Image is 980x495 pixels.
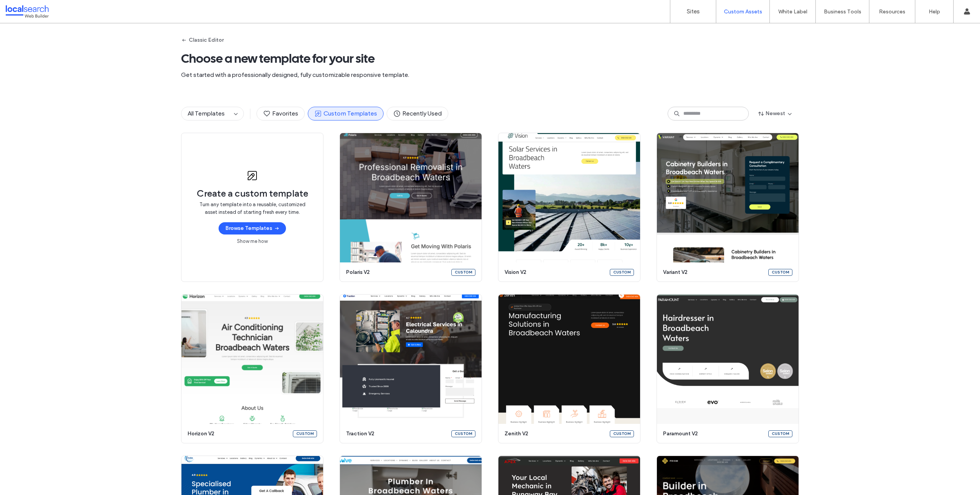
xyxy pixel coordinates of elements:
label: White Label [778,8,807,15]
a: Show me how [237,238,268,245]
div: Custom [610,269,634,276]
div: Custom [768,430,792,437]
span: Get started with a professionally designed, fully customizable responsive template. [181,71,799,79]
span: Custom Templates [314,109,377,118]
button: Favorites [256,107,305,120]
button: Classic Editor [181,34,224,46]
div: Custom [610,430,634,437]
button: Newest [752,107,799,120]
span: zenith v2 [505,430,605,438]
span: Favorites [263,109,298,118]
button: Custom Templates [308,107,384,120]
span: traction v2 [346,430,447,438]
span: Create a custom template [197,188,308,199]
span: paramount v2 [663,430,764,438]
span: horizon v2 [188,430,288,438]
label: Resources [879,8,905,15]
span: All Templates [188,110,225,117]
div: Custom [451,269,475,276]
button: All Templates [181,107,231,120]
label: Sites [687,8,700,15]
span: Recently Used [393,109,442,118]
span: Choose a new template for your site [181,51,799,66]
span: vision v2 [505,269,605,276]
label: Help [929,8,940,15]
span: Turn any template into a reusable, customized asset instead of starting fresh every time. [197,201,308,216]
div: Custom [293,430,317,437]
div: Custom [451,430,475,437]
button: Recently Used [387,107,448,120]
span: variant v2 [663,269,764,276]
label: Custom Assets [724,8,762,15]
label: Business Tools [824,8,861,15]
div: Custom [768,269,792,276]
span: polaris v2 [346,269,447,276]
button: Browse Templates [219,222,286,234]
